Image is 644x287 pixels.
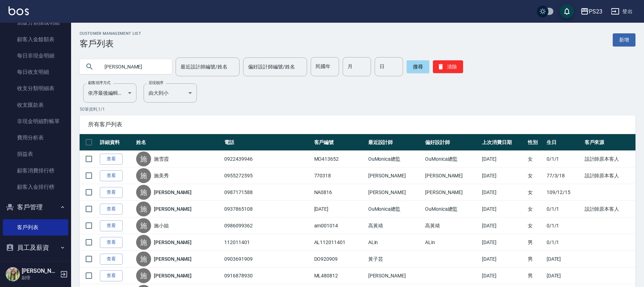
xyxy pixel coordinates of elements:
[526,151,544,167] td: 女
[366,201,423,217] td: OuMonica總監
[222,151,312,167] td: 0922439946
[100,220,123,231] a: 查看
[526,234,544,251] td: 男
[80,106,635,112] p: 50 筆資料, 1 / 1
[3,129,68,146] a: 費用分析表
[526,167,544,184] td: 女
[222,251,312,267] td: 0903691909
[480,201,526,217] td: [DATE]
[423,151,480,167] td: OuMonica總監
[480,267,526,284] td: [DATE]
[3,64,68,80] a: 每日收支明細
[526,201,544,217] td: 女
[407,60,429,73] button: 搜尋
[366,217,423,234] td: 高黃靖
[366,167,423,184] td: [PERSON_NAME]
[3,15,68,31] a: 店販分類抽成明細
[22,275,58,281] p: 副理
[100,187,123,198] a: 查看
[480,251,526,267] td: [DATE]
[154,189,192,196] a: [PERSON_NAME]
[583,151,635,167] td: 設計師原本客人
[526,184,544,201] td: 女
[3,146,68,162] a: 損益表
[88,80,111,85] label: 顧客排序方式
[149,80,163,85] label: 呈現順序
[3,162,68,179] a: 顧客消費排行榜
[154,222,169,229] a: 施小姐
[136,202,151,216] div: 施
[545,251,583,267] td: [DATE]
[222,167,312,184] td: 0955272595
[583,167,635,184] td: 設計師原本客人
[136,268,151,283] div: 施
[312,134,366,151] th: 客戶編號
[154,239,192,246] a: [PERSON_NAME]
[222,217,312,234] td: 0986099362
[136,168,151,183] div: 施
[3,219,68,236] a: 客戶列表
[480,151,526,167] td: [DATE]
[100,237,123,248] a: 查看
[312,217,366,234] td: am001014
[222,201,312,217] td: 0937865108
[136,252,151,266] div: 施
[88,121,627,128] span: 所有客戶列表
[312,201,366,217] td: [DATE]
[480,184,526,201] td: [DATE]
[312,234,366,251] td: AL112011401
[545,167,583,184] td: 77/3/18
[545,217,583,234] td: 0/1/1
[480,234,526,251] td: [DATE]
[3,113,68,129] a: 非現金明細對帳單
[80,31,141,36] h2: Customer Management List
[100,170,123,181] a: 查看
[154,272,192,279] a: [PERSON_NAME]
[545,184,583,201] td: 109/12/15
[136,151,151,166] div: 施
[480,217,526,234] td: [DATE]
[312,151,366,167] td: MO413652
[366,234,423,251] td: ALin
[144,83,197,103] div: 由大到小
[526,251,544,267] td: 男
[136,185,151,200] div: 施
[136,218,151,233] div: 施
[423,234,480,251] td: ALin
[545,151,583,167] td: 0/1/1
[312,251,366,267] td: DO920909
[6,267,20,281] img: Person
[9,6,29,15] img: Logo
[222,134,312,151] th: 電話
[312,167,366,184] td: 770318
[154,172,169,179] a: 施美秀
[100,204,123,215] a: 查看
[3,31,68,48] a: 顧客入金餘額表
[545,267,583,284] td: [DATE]
[423,184,480,201] td: [PERSON_NAME]
[366,134,423,151] th: 最近設計師
[423,217,480,234] td: 高黃靖
[545,201,583,217] td: 0/1/1
[154,255,192,263] a: [PERSON_NAME]
[366,151,423,167] td: OuMonica總監
[423,134,480,151] th: 偏好設計師
[3,80,68,96] a: 收支分類明細表
[154,205,192,213] a: [PERSON_NAME]
[222,234,312,251] td: 112011401
[526,217,544,234] td: 女
[608,5,635,18] button: 登出
[583,201,635,217] td: 設計師原本客人
[3,198,68,216] button: 客戶管理
[222,267,312,284] td: 0916878930
[560,4,574,18] button: save
[589,7,602,16] div: PS23
[480,134,526,151] th: 上次消費日期
[545,134,583,151] th: 生日
[100,270,123,281] a: 查看
[545,234,583,251] td: 0/1/1
[100,254,123,265] a: 查看
[480,167,526,184] td: [DATE]
[423,167,480,184] td: [PERSON_NAME]
[22,267,58,275] h5: [PERSON_NAME]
